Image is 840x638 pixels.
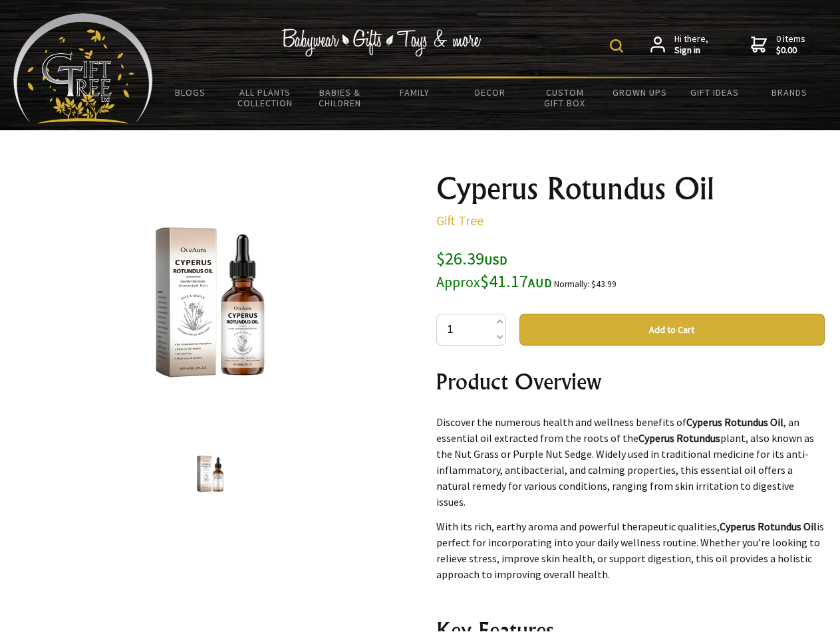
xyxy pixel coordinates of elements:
[752,78,827,106] a: Brands
[436,366,825,397] h2: Product Overview
[677,78,752,106] a: Gift Ideas
[720,520,817,533] strong: Cyperus Rotundus Oil
[378,78,453,106] a: Family
[776,45,805,56] strong: $0.00
[638,431,720,445] strong: Cyperus Rotundus
[650,33,708,56] a: Hi there,Sign in
[153,78,228,106] a: BLOGS
[686,415,783,429] strong: Cyperus Rotundus Oil
[484,253,507,268] span: USD
[436,247,552,292] span: $26.39 $41.17
[436,173,825,205] h1: Cyperus Rotundus Oil
[185,449,235,499] img: Cyperus Rotundus Oil
[554,278,617,290] small: Normally: $43.99
[519,314,825,346] button: Add to Cart
[452,78,527,106] a: Decor
[13,13,153,124] img: Babyware - Gifts - Toys and more...
[674,45,708,56] strong: Sign in
[436,273,480,291] small: Approx
[228,78,303,117] a: All Plants Collection
[106,199,314,406] img: Cyperus Rotundus Oil
[303,78,378,117] a: Babies & Children
[436,212,484,229] a: Gift Tree
[751,33,805,56] a: 0 items$0.00
[602,78,677,106] a: Grown Ups
[282,29,482,56] img: Babywear - Gifts - Toys & more
[776,33,805,56] span: 0 items
[527,78,603,117] a: Custom Gift Box
[436,414,825,510] p: Discover the numerous health and wellness benefits of , an essential oil extracted from the roots...
[528,275,552,290] span: AUD
[436,518,825,582] p: With its rich, earthy aroma and powerful therapeutic qualities, is perfect for incorporating into...
[610,39,623,53] img: product search
[674,33,708,56] span: Hi there,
